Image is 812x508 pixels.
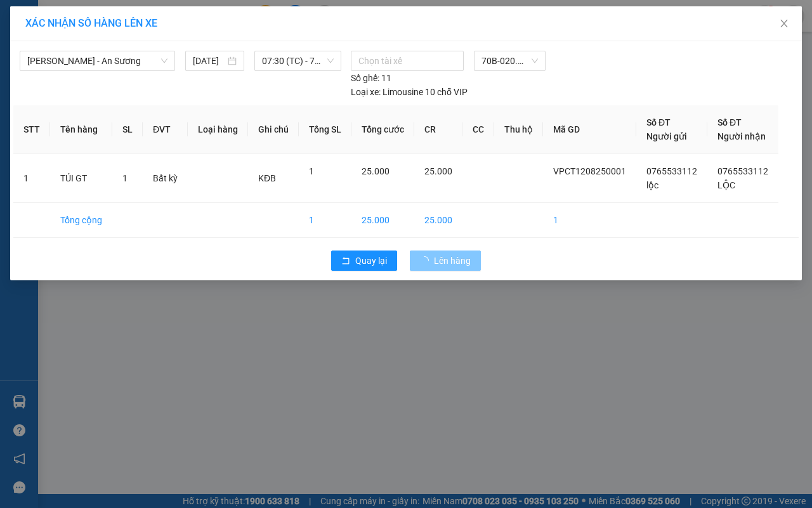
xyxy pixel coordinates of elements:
img: logo [4,8,61,63]
span: 1 [122,173,128,183]
span: Người nhận [717,131,766,141]
span: Số ĐT [646,117,671,127]
th: Tổng cước [351,105,414,154]
td: 25.000 [351,203,414,238]
span: close [779,18,789,29]
button: Lên hàng [410,251,481,271]
td: 25.000 [414,203,462,238]
span: KĐB [258,173,276,183]
th: STT [13,105,50,154]
span: Quay lại [355,254,387,268]
span: In ngày: [4,92,77,100]
th: CR [414,105,462,154]
span: VPCT1208250001 [553,166,626,176]
span: Số ghế: [351,71,379,85]
input: 12/08/2025 [193,54,225,68]
span: 1 [309,166,314,176]
strong: ĐỒNG PHƯỚC [100,7,174,18]
span: Hotline: 19001152 [100,56,155,64]
td: TÚI GT [50,154,112,203]
td: Bất kỳ [143,154,188,203]
span: 25.000 [424,166,452,176]
span: Lên hàng [434,254,471,268]
button: Close [766,6,802,42]
th: Mã GD [543,105,636,154]
span: XÁC NHẬN SỐ HÀNG LÊN XE [25,17,157,29]
span: 70B-020.87 [481,51,538,70]
span: Số ĐT [717,117,742,127]
span: lộc [646,180,658,190]
td: 1 [299,203,351,238]
button: rollbackQuay lại [331,251,397,271]
span: 0765533112 [646,166,697,176]
span: ----------------------------------------- [34,68,155,79]
th: Loại hàng [188,105,248,154]
th: CC [462,105,494,154]
span: 25.000 [362,166,390,176]
span: rollback [341,256,350,266]
span: Bến xe [GEOGRAPHIC_DATA] [100,20,171,36]
span: 01 Võ Văn Truyện, KP.1, Phường 2 [100,38,174,54]
span: Loại xe: [351,85,381,99]
th: Tên hàng [50,105,112,154]
span: LỘC [717,180,735,190]
span: VPCT1208250001 [63,81,133,90]
td: 1 [13,154,50,203]
span: 0765533112 [717,166,768,176]
th: ĐVT [143,105,188,154]
span: Người gửi [646,131,687,141]
span: loading [420,256,434,265]
span: [PERSON_NAME]: [4,82,133,89]
th: SL [112,105,143,154]
th: Thu hộ [494,105,543,154]
th: Tổng SL [299,105,351,154]
td: Tổng cộng [50,203,112,238]
div: 11 [351,71,391,85]
td: 1 [543,203,636,238]
span: 07:30 (TC) - 70B-020.87 [262,51,333,70]
th: Ghi chú [248,105,299,154]
div: Limousine 10 chỗ VIP [351,85,468,99]
span: 07:20:43 [DATE] [28,92,77,100]
span: Châu Thành - An Sương [27,51,167,70]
